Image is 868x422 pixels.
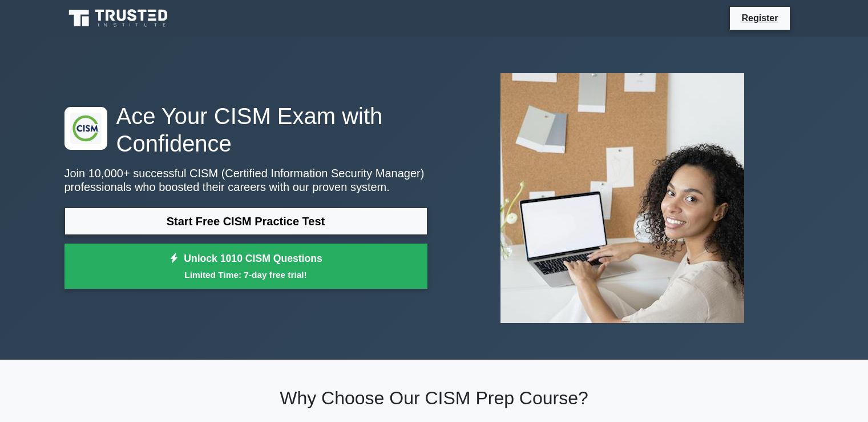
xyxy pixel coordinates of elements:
[79,268,413,281] small: Limited Time: 7-day free trial!
[734,11,785,25] a: Register
[64,102,427,157] h1: Ace Your CISM Exam with Confidence
[64,166,427,194] p: Join 10,000+ successful CISM (Certified Information Security Manager) professionals who boosted t...
[64,244,427,289] a: Unlock 1010 CISM QuestionsLimited Time: 7-day free trial!
[64,208,427,235] a: Start Free CISM Practice Test
[64,387,804,409] h2: Why Choose Our CISM Prep Course?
